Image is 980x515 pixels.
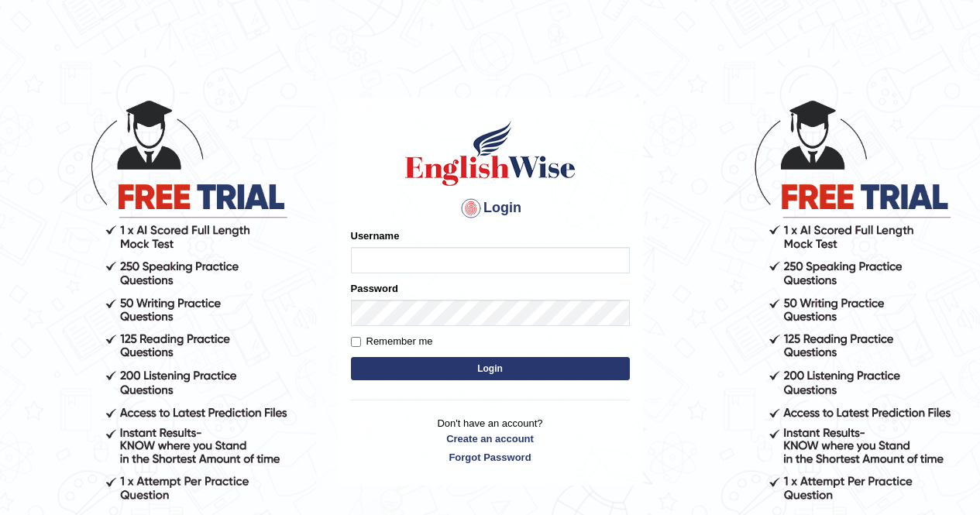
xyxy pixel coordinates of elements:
p: Don't have an account? [351,416,630,464]
a: Create an account [351,431,630,446]
h4: Login [351,196,630,221]
input: Remember me [351,337,361,347]
button: Login [351,357,630,380]
label: Remember me [351,334,433,349]
img: Logo of English Wise sign in for intelligent practice with AI [402,118,579,188]
label: Username [351,228,400,243]
a: Forgot Password [351,450,630,465]
label: Password [351,281,398,296]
